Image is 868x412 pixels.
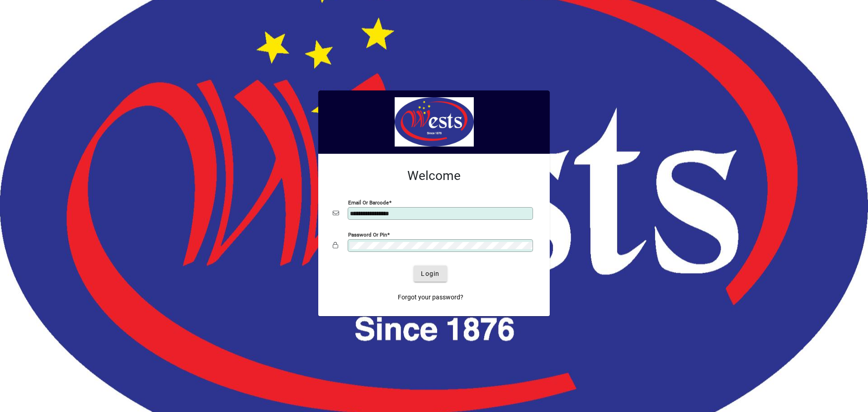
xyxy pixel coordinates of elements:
span: Forgot your password? [398,293,463,302]
button: Login [414,265,447,282]
span: Login [421,269,439,279]
h2: Welcome [333,168,535,184]
mat-label: Email or Barcode [348,199,389,206]
a: Forgot your password? [394,289,467,305]
mat-label: Password or Pin [348,232,387,238]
